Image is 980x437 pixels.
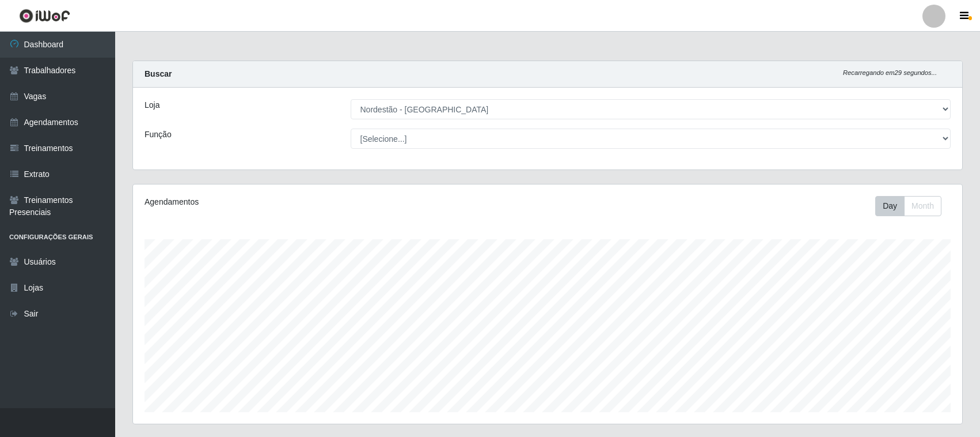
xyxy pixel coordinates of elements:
button: Day [875,196,905,216]
div: Agendamentos [145,196,470,208]
img: CoreUI Logo [19,9,70,23]
label: Função [145,129,172,141]
button: Month [904,196,941,216]
i: Recarregando em 29 segundos... [843,69,937,76]
label: Loja [145,99,159,111]
div: Toolbar with button groups [875,196,951,216]
div: First group [875,196,941,216]
strong: Buscar [145,69,172,78]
